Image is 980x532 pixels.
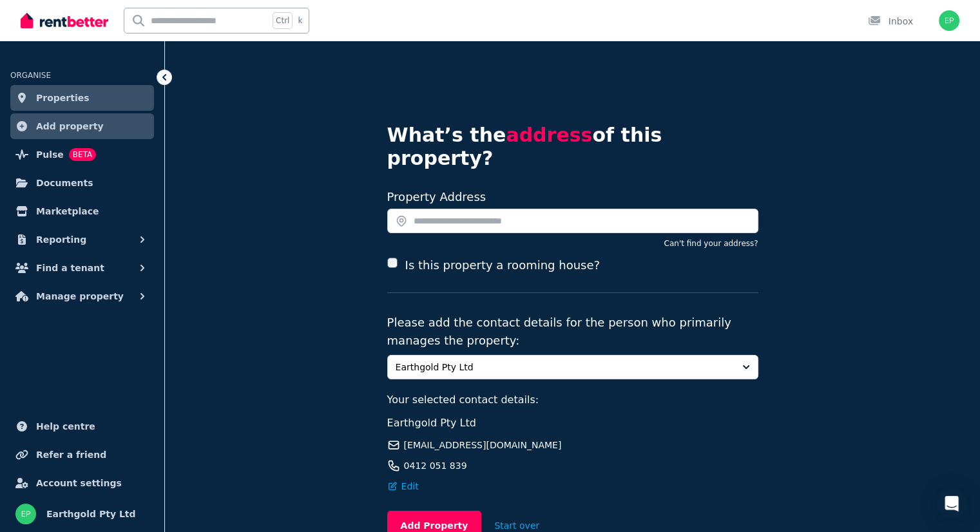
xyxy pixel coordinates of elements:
[10,413,154,439] a: Help centre
[10,442,154,468] a: Refer a friend
[10,71,51,80] span: ORGANISE
[36,419,95,434] span: Help centre
[506,124,592,146] span: address
[396,361,732,374] span: Earthgold Pty Ltd
[36,260,104,276] span: Find a tenant
[404,459,467,472] span: 0412 051 839
[36,175,93,191] span: Documents
[387,314,758,350] p: Please add the contact details for the person who primarily manages the property:
[36,289,124,304] span: Manage property
[10,113,154,139] a: Add property
[273,12,293,29] span: Ctrl
[10,170,154,196] a: Documents
[15,504,36,524] img: Earthgold Pty Ltd
[404,439,562,451] span: [EMAIL_ADDRESS][DOMAIN_NAME]
[387,392,758,408] p: Your selected contact details:
[868,15,913,28] div: Inbox
[298,15,302,26] span: k
[401,480,419,493] span: Edit
[387,124,758,170] h4: What’s the of this property?
[387,480,419,493] button: Edit
[10,142,154,167] a: PulseBETA
[939,10,959,31] img: Earthgold Pty Ltd
[10,85,154,111] a: Properties
[36,147,64,162] span: Pulse
[10,470,154,496] a: Account settings
[664,238,758,249] button: Can't find your address?
[10,283,154,309] button: Manage property
[10,227,154,252] button: Reporting
[405,256,600,274] label: Is this property a rooming house?
[36,90,90,106] span: Properties
[387,190,486,204] label: Property Address
[936,488,967,519] div: Open Intercom Messenger
[10,255,154,281] button: Find a tenant
[387,355,758,379] button: Earthgold Pty Ltd
[36,447,106,462] span: Refer a friend
[36,119,104,134] span: Add property
[387,417,476,429] span: Earthgold Pty Ltd
[69,148,96,161] span: BETA
[36,204,99,219] span: Marketplace
[10,198,154,224] a: Marketplace
[36,232,86,247] span: Reporting
[46,506,136,522] span: Earthgold Pty Ltd
[21,11,108,30] img: RentBetter
[36,475,122,491] span: Account settings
